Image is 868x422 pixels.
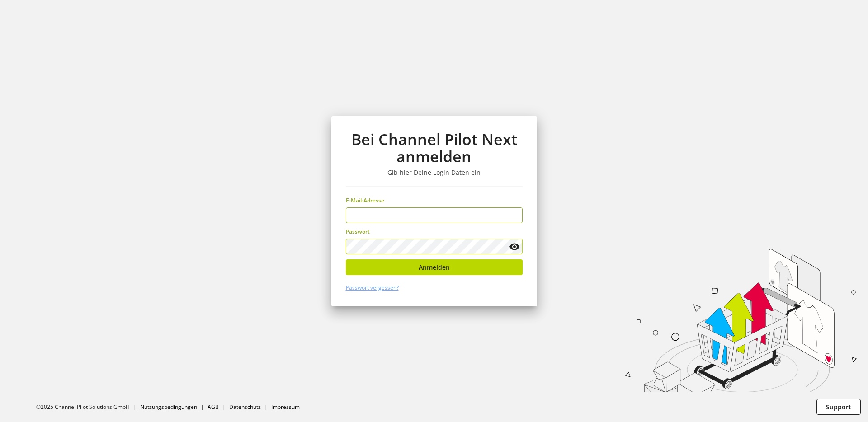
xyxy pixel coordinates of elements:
a: Datenschutz [229,403,261,411]
span: Passwort [346,228,370,235]
a: Nutzungsbedingungen [140,403,197,411]
span: E-Mail-Adresse [346,197,384,204]
li: ©2025 Channel Pilot Solutions GmbH [36,403,140,411]
button: Support [816,399,861,415]
h1: Bei Channel Pilot Next anmelden [346,131,523,165]
h3: Gib hier Deine Login Daten ein [346,169,523,177]
span: Anmelden [419,263,450,272]
span: Support [826,402,851,412]
a: Impressum [271,403,300,411]
a: Passwort vergessen? [346,284,399,291]
a: AGB [208,403,219,411]
button: Anmelden [346,259,523,275]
